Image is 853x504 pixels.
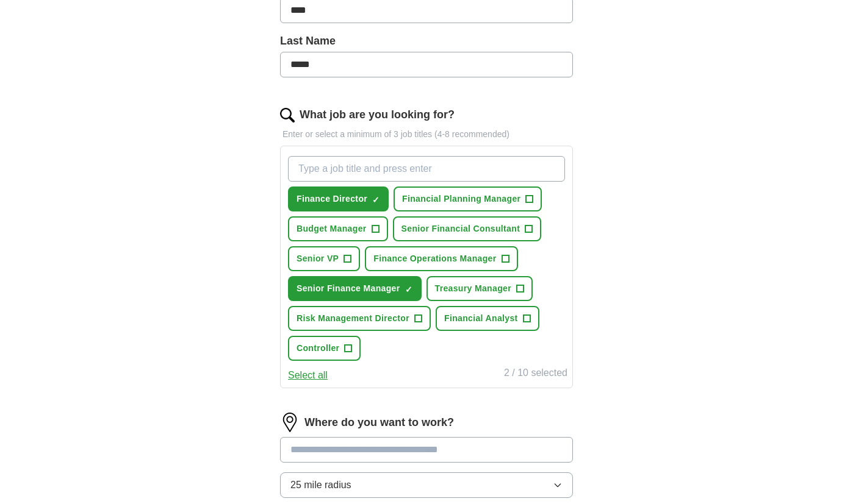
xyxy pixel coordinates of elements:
[300,107,455,123] label: What job are you looking for?
[288,368,328,383] button: Select all
[288,306,431,331] button: Risk Management Director
[280,413,300,432] img: location.png
[365,246,517,271] button: Finance Operations Manager
[401,222,520,235] span: Senior Financial Consultant
[288,276,422,301] button: Senior Finance Manager✓
[297,222,367,235] span: Budget Manager
[426,276,533,301] button: Treasury Manager
[290,478,351,492] span: 25 mile radius
[436,306,539,331] button: Financial Analyst
[297,282,400,295] span: Senior Finance Manager
[372,195,380,205] span: ✓
[297,312,409,325] span: Risk Management Director
[394,186,542,211] button: Financial Planning Manager
[280,108,295,122] img: search.png
[304,414,454,431] label: Where do you want to work?
[280,128,573,141] p: Enter or select a minimum of 3 job titles (4-8 recommended)
[288,186,389,211] button: Finance Director✓
[405,285,412,294] span: ✓
[297,252,339,265] span: Senior VP
[280,472,573,498] button: 25 mile radius
[435,282,511,295] span: Treasury Manager
[288,336,361,361] button: Controller
[297,342,339,355] span: Controller
[373,252,496,265] span: Finance Operations Manager
[288,246,360,271] button: Senior VP
[504,366,567,383] div: 2 / 10 selected
[444,312,518,325] span: Financial Analyst
[280,33,573,49] label: Last Name
[288,216,388,241] button: Budget Manager
[402,193,520,205] span: Financial Planning Manager
[393,216,542,241] button: Senior Financial Consultant
[297,193,367,205] span: Finance Director
[288,156,565,182] input: Type a job title and press enter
